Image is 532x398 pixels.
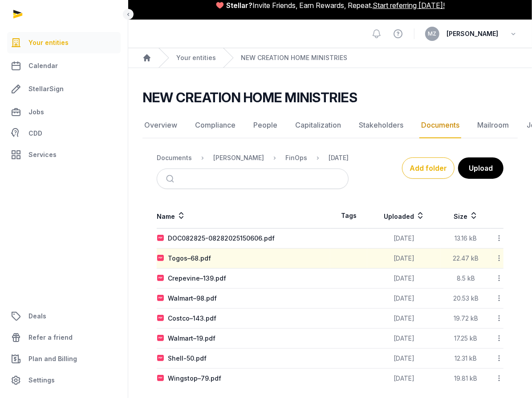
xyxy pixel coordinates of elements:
[7,78,121,100] a: StellarSign
[161,169,182,189] button: Submit
[28,354,77,364] span: Plan and Billing
[142,89,357,105] h2: NEW CREATION HOME MINISTRIES
[28,311,46,322] span: Deals
[441,249,491,269] td: 22.47 kB
[425,27,439,41] button: MZ
[394,234,414,242] span: [DATE]
[402,157,455,179] button: Add folder
[28,332,73,343] span: Refer a friend
[168,294,217,303] div: Walmart–98.pdf
[168,334,215,343] div: Walmart–19.pdf
[7,55,121,76] a: Calendar
[394,314,414,322] span: [DATE]
[441,289,491,309] td: 20.53 kB
[357,113,405,138] a: Stakeholders
[441,269,491,289] td: 8.5 kB
[168,274,226,283] div: Crepevine–139.pdf
[157,315,164,322] img: pdf.svg
[428,31,437,36] span: MZ
[330,203,368,229] th: Tags
[7,144,121,165] a: Services
[487,355,532,398] iframe: Chat Widget
[394,274,414,282] span: [DATE]
[28,37,69,48] span: Your entities
[293,113,343,138] a: Capitalization
[7,101,121,123] a: Jobs
[157,203,330,229] th: Name
[367,203,441,229] th: Uploaded
[441,203,491,229] th: Size
[441,329,491,349] td: 17.25 kB
[157,153,192,162] div: Documents
[441,349,491,369] td: 12.31 kB
[7,327,121,348] a: Refer a friend
[394,374,414,382] span: [DATE]
[394,294,414,302] span: [DATE]
[28,60,58,71] span: Calendar
[213,153,264,162] div: [PERSON_NAME]
[157,275,164,282] img: pdf.svg
[7,32,121,53] a: Your entities
[157,355,164,362] img: pdf.svg
[7,306,121,327] a: Deals
[168,354,207,363] div: Shell-50.pdf
[7,348,121,370] a: Plan and Billing
[157,335,164,342] img: pdf.svg
[176,53,216,62] a: Your entities
[142,113,518,138] nav: Tabs
[28,375,55,386] span: Settings
[394,254,414,262] span: [DATE]
[28,149,57,160] span: Services
[441,369,491,389] td: 19.81 kB
[252,113,279,138] a: People
[193,113,237,138] a: Compliance
[419,113,461,138] a: Documents
[394,334,414,342] span: [DATE]
[329,153,349,162] div: [DATE]
[168,374,221,383] div: Wingstop–79.pdf
[441,309,491,329] td: 19.72 kB
[168,234,275,243] div: DOC082825-08282025150606.pdf
[458,157,504,179] button: Upload
[157,295,164,302] img: pdf.svg
[441,229,491,249] td: 13.16 kB
[7,125,121,142] a: CDD
[142,113,179,138] a: Overview
[157,147,349,169] nav: Breadcrumb
[475,113,511,138] a: Mailroom
[157,255,164,262] img: pdf.svg
[157,235,164,242] img: pdf.svg
[447,28,498,39] span: [PERSON_NAME]
[157,375,164,382] img: pdf.svg
[28,84,64,94] span: StellarSign
[168,314,216,323] div: Costco–143.pdf
[285,153,307,162] div: FinOps
[28,128,42,139] span: CDD
[168,254,211,263] div: Togos–68.pdf
[394,354,414,362] span: [DATE]
[28,107,44,117] span: Jobs
[241,53,347,62] a: NEW CREATION HOME MINISTRIES
[7,370,121,391] a: Settings
[128,48,532,68] nav: Breadcrumb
